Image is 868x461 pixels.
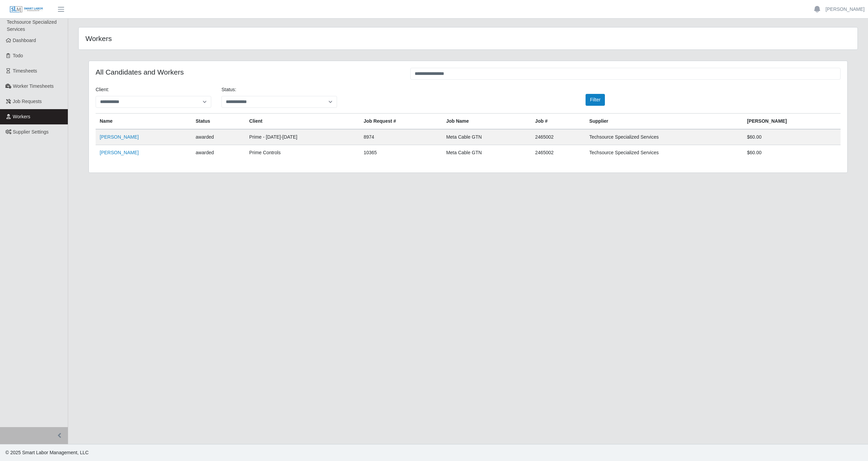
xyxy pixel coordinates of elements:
td: Prime Controls [245,145,359,161]
span: Worker Timesheets [13,83,54,89]
span: Dashboard [13,38,36,43]
span: Supplier Settings [13,129,49,135]
span: Todo [13,53,23,58]
a: [PERSON_NAME] [100,134,139,140]
td: $60.00 [743,145,841,161]
th: Name [96,114,192,129]
td: Techsource Specialized Services [585,145,743,161]
th: Client [245,114,359,129]
a: [PERSON_NAME] [100,150,139,155]
label: Status: [221,86,236,93]
th: Job # [531,114,585,129]
td: 2465002 [531,145,585,161]
td: awarded [192,129,245,145]
td: Techsource Specialized Services [585,129,743,145]
button: Filter [586,94,605,106]
td: Meta Cable GTN [442,145,531,161]
th: [PERSON_NAME] [743,114,841,129]
img: SLM Logo [9,6,43,13]
td: 2465002 [531,129,585,145]
label: Client: [96,86,109,93]
span: Timesheets [13,68,37,74]
td: Meta Cable GTN [442,129,531,145]
td: Prime - [DATE]-[DATE] [245,129,359,145]
td: $60.00 [743,129,841,145]
span: Job Requests [13,99,42,104]
th: Job Name [442,114,531,129]
th: Job Request # [359,114,442,129]
span: Workers [13,114,31,119]
h4: Workers [85,34,398,43]
td: 10365 [359,145,442,161]
span: © 2025 Smart Labor Management, LLC [5,450,88,455]
a: [PERSON_NAME] [826,6,865,13]
th: Supplier [585,114,743,129]
td: 8974 [359,129,442,145]
th: Status [192,114,245,129]
td: awarded [192,145,245,161]
span: Techsource Specialized Services [7,19,57,32]
h4: All Candidates and Workers [96,68,400,76]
